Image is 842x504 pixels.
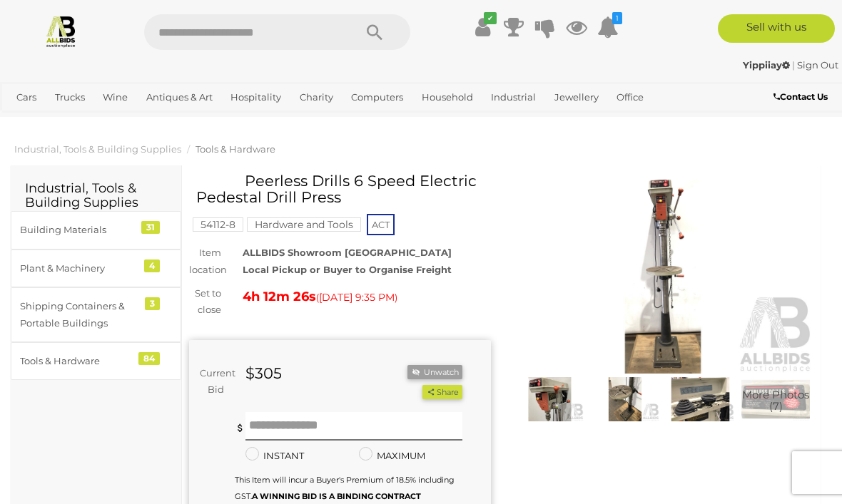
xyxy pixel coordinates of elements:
[247,217,361,232] mark: Hardware and Tools
[252,491,421,501] b: A WINNING BID IS A BINDING CONTRACT
[407,365,462,380] li: Unwatch this item
[472,14,493,40] a: ✔
[144,259,160,272] div: 4
[245,364,282,382] strong: $305
[743,59,792,71] a: Yippiiay
[516,377,584,421] img: Peerless Drills 6 Speed Electric Pedestal Drill Press
[11,86,42,109] a: Cars
[316,292,397,303] span: ( )
[11,211,181,249] a: Building Materials 31
[49,86,91,109] a: Trucks
[591,377,659,421] img: Peerless Drills 6 Speed Electric Pedestal Drill Press
[345,86,409,109] a: Computers
[20,260,138,277] div: Plant & Machinery
[319,291,395,304] span: [DATE] 9:35 PM
[25,182,167,210] h2: Industrial, Tools & Building Supplies
[359,448,425,464] label: MAXIMUM
[138,352,160,365] div: 84
[247,219,361,230] a: Hardware and Tools
[196,173,487,205] h1: Peerless Drills 6 Speed Electric Pedestal Drill Press
[20,222,138,238] div: Building Materials
[189,365,235,398] div: Current Bid
[773,89,831,105] a: Contact Us
[718,14,835,43] a: Sell with us
[178,245,232,278] div: Item location
[611,86,649,109] a: Office
[797,59,838,71] a: Sign Out
[141,86,218,109] a: Antiques & Art
[742,389,809,412] span: More Photos (7)
[196,143,275,155] a: Tools & Hardware
[193,219,243,230] a: 54112-8
[145,297,160,310] div: 3
[407,365,462,380] button: Unwatch
[243,247,452,258] strong: ALLBIDS Showroom [GEOGRAPHIC_DATA]
[666,377,735,421] img: Peerless Drills 6 Speed Electric Pedestal Drill Press
[245,448,304,464] label: INSTANT
[773,91,828,102] b: Contact Us
[141,221,160,234] div: 31
[243,264,452,275] strong: Local Pickup or Buyer to Organise Freight
[20,353,138,369] div: Tools & Hardware
[225,86,287,109] a: Hospitality
[11,342,181,380] a: Tools & Hardware 84
[741,377,810,421] img: Peerless Drills 6 Speed Electric Pedestal Drill Press
[792,59,795,71] span: |
[367,214,395,235] span: ACT
[14,143,181,155] a: Industrial, Tools & Building Supplies
[11,109,51,133] a: Sports
[193,217,243,232] mark: 54112-8
[484,12,497,24] i: ✔
[597,14,619,40] a: 1
[97,86,133,109] a: Wine
[741,377,810,421] a: More Photos(7)
[612,12,622,24] i: 1
[339,14,410,50] button: Search
[294,86,339,109] a: Charity
[485,86,542,109] a: Industrial
[235,475,455,501] small: This Item will incur a Buyer's Premium of 18.5% including GST.
[422,385,462,400] button: Share
[178,285,232,319] div: Set to close
[11,287,181,342] a: Shipping Containers & Portable Buildings 3
[243,289,316,304] strong: 4h 12m 26s
[11,250,181,287] a: Plant & Machinery 4
[512,180,814,374] img: Peerless Drills 6 Speed Electric Pedestal Drill Press
[59,109,171,133] a: [GEOGRAPHIC_DATA]
[20,298,138,331] div: Shipping Containers & Portable Buildings
[44,14,78,48] img: Allbids.com.au
[743,59,790,71] strong: Yippiiay
[416,86,479,109] a: Household
[549,86,604,109] a: Jewellery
